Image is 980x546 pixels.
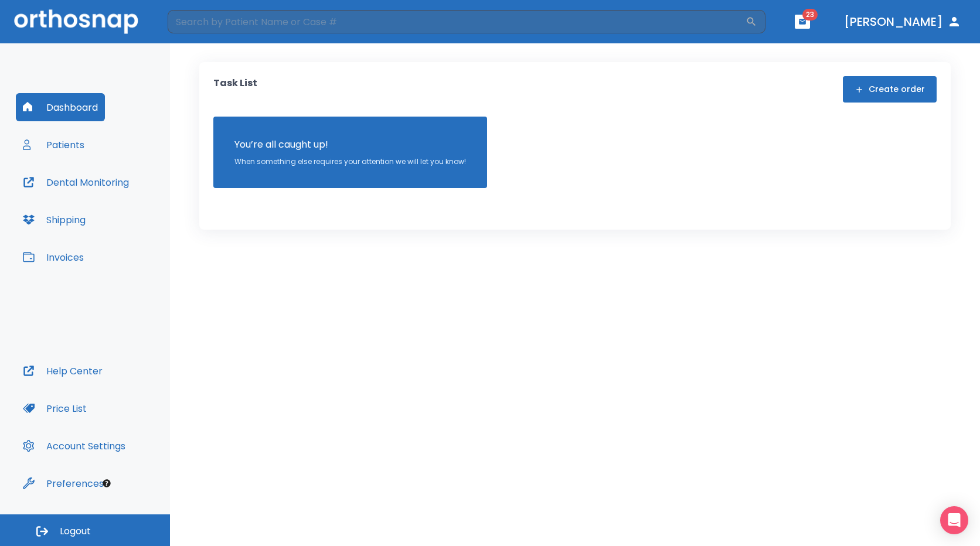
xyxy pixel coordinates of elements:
[60,525,91,538] span: Logout
[14,9,138,33] img: Orthosnap
[16,243,91,271] button: Invoices
[16,432,132,460] button: Account Settings
[843,76,937,103] button: Create order
[168,10,746,33] input: Search by Patient Name or Case #
[802,9,818,21] span: 23
[234,138,466,152] p: You’re all caught up!
[234,156,466,167] p: When something else requires your attention we will let you know!
[16,168,136,196] button: Dental Monitoring
[839,11,966,32] button: [PERSON_NAME]
[16,93,105,121] button: Dashboard
[101,478,112,489] div: Tooltip anchor
[16,357,110,385] button: Help Center
[16,394,94,422] button: Price List
[16,469,111,497] button: Preferences
[16,206,93,234] button: Shipping
[940,506,968,534] div: Open Intercom Messenger
[213,76,257,103] p: Task List
[16,131,91,159] button: Patients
